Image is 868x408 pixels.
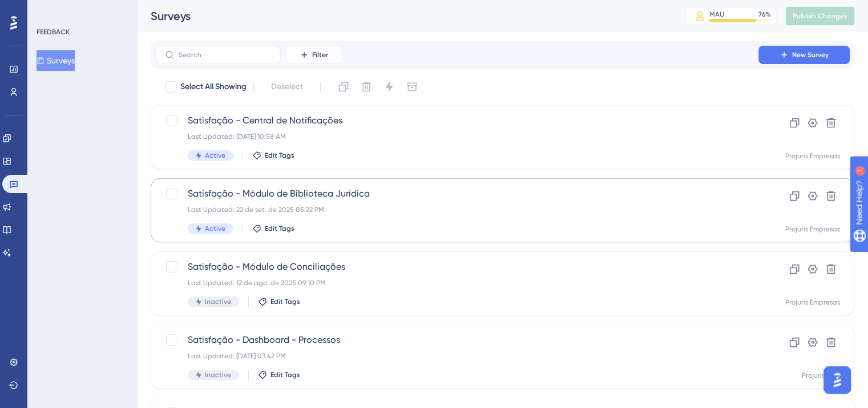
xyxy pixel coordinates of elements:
[265,224,294,233] span: Edit Tags
[785,151,840,161] div: Projuris Empresas
[758,10,771,19] div: 76 %
[261,77,313,97] button: Deselect
[27,3,71,17] span: Need Help?
[271,297,300,306] span: Edit Tags
[793,11,847,21] span: Publish Changes
[188,351,726,361] div: Last Updated: [DATE] 03:42 PM
[271,370,300,379] span: Edit Tags
[709,10,724,19] div: MAU
[180,80,247,94] span: Select All Showing
[252,224,294,233] button: Edit Tags
[792,50,829,59] span: New Survey
[205,224,225,233] span: Active
[37,50,75,71] button: Surveys
[258,297,300,306] button: Edit Tags
[258,370,300,379] button: Edit Tags
[271,80,303,94] span: Deselect
[252,151,294,160] button: Edit Tags
[802,371,840,380] div: Projuris ADV
[785,298,840,307] div: Projuris Empresas
[188,132,726,141] div: Last Updated: [DATE] 10:58 AM
[188,114,726,127] span: Satisfação - Central de Notificações
[205,297,231,306] span: Inactive
[312,50,328,59] span: Filter
[188,278,726,287] div: Last Updated: 12 de ago. de 2025 09:10 PM
[285,46,342,64] button: Filter
[758,46,850,64] button: New Survey
[37,27,70,37] div: FEEDBACK
[188,205,726,214] div: Last Updated: 22 de set. de 2025 05:22 PM
[188,187,726,201] span: Satisfação - Módulo de Biblioteca Jurídica
[785,225,840,234] div: Projuris Empresas
[188,260,726,274] span: Satisfação - Módulo de Conciliações
[205,151,225,160] span: Active
[179,51,271,59] input: Search
[205,370,231,379] span: Inactive
[79,6,83,15] div: 1
[151,8,657,24] div: Surveys
[786,7,854,25] button: Publish Changes
[188,333,726,347] span: Satisfação - Dashboard - Processos
[265,151,294,160] span: Edit Tags
[820,363,854,397] iframe: UserGuiding AI Assistant Launcher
